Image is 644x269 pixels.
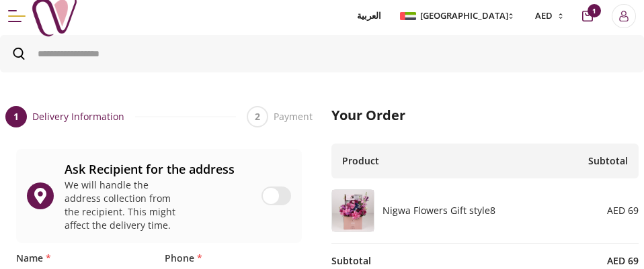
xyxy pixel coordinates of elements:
div: 2 [247,106,268,127]
span: [GEOGRAPHIC_DATA] [420,9,508,23]
button: 2Payment [247,106,313,127]
div: AED 69 [602,204,639,217]
button: AED [527,9,569,23]
div: 1 [5,106,27,127]
button: Login [612,4,636,28]
span: AED [535,9,553,23]
button: [GEOGRAPHIC_DATA] [397,9,519,23]
span: AED 69 [607,254,639,268]
div: Ask Recipient for the address [65,160,251,178]
label: Phone [165,254,303,263]
button: 1Delivery Information [5,106,124,127]
span: Subtotal [588,154,628,168]
img: 1734434176764.jpg [332,190,374,231]
span: Product [342,154,379,168]
button: cart-button [582,11,593,21]
img: Arabic_dztd3n.png [400,12,416,20]
span: 1 [588,4,601,17]
div: We will handle the address collection from the recipient. This might affect the delivery time. [65,178,176,232]
label: Name [16,254,154,263]
span: Payment [274,110,313,123]
h2: Your Order [331,106,639,125]
h6: Nigwa Flowers Gift style8 [374,204,495,217]
span: Delivery Information [32,110,124,123]
span: العربية [357,9,381,23]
